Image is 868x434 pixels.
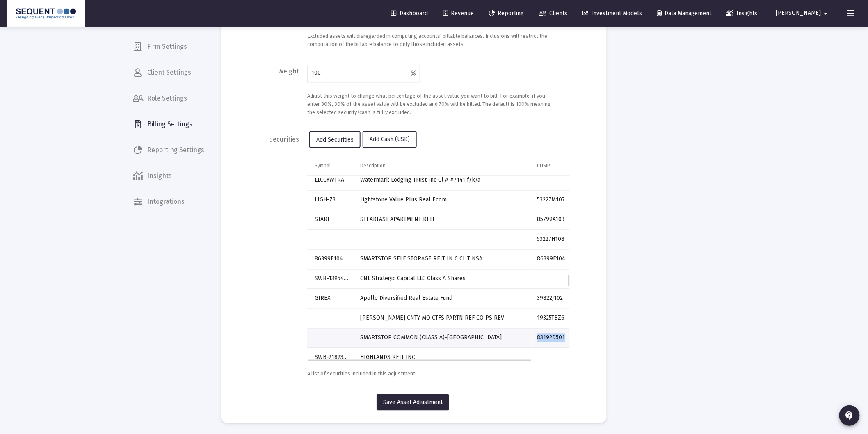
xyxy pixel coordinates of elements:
a: Dashboard [384,5,434,22]
td: Column CUSIP [532,156,575,176]
td: LLCCYWTRA [307,171,354,190]
td: SMARTSTOP COMMON (CLASS A)-[GEOGRAPHIC_DATA] [354,328,531,348]
label: Weight [278,67,299,121]
span: Add Cash (USD) [370,136,410,143]
span: Investment Models [582,10,642,17]
span: Revenue [443,10,474,17]
a: Billing Settings [126,114,211,134]
div: Data grid [307,156,570,361]
td: Apollo Diversified Real Estate Fund [354,289,531,308]
td: SMARTSTOP SELF STORAGE REIT IN C CL T NSA [354,249,531,269]
input: 100.00 [312,70,411,76]
td: 53227H108 [532,230,575,249]
label: Securities [269,135,299,381]
td: Lightstone Value Plus Real Ecom [354,190,531,210]
td: SWB-1395431 [307,269,354,289]
td: 53227M107 [532,190,575,210]
a: Firm Settings [126,37,211,57]
a: Reporting Settings [126,140,211,160]
div: A list of securities included in this adjustment. [307,370,553,378]
td: SWB-2182396 [307,348,354,368]
span: Add Securities [316,136,354,143]
td: LIGH-Z3 [307,190,354,210]
td: HIGHLANDS REIT INC [354,348,531,368]
mat-icon: contact_support [845,411,854,420]
button: Save Asset Adjustment [377,394,449,411]
span: Save Asset Adjustment [383,399,443,406]
td: 19325TBZ6 [532,308,575,328]
a: Revenue [436,5,480,22]
a: Insights [126,166,211,186]
a: Role Settings [126,89,211,108]
label: Exclude or Include [243,4,299,53]
div: CUSIP [537,162,550,169]
a: Insights [720,5,764,22]
span: Insights [727,10,758,17]
mat-icon: arrow_drop_down [821,5,831,22]
a: Reporting [482,5,530,22]
span: [PERSON_NAME] [776,10,821,17]
td: Column Symbol [307,156,354,176]
img: Dashboard [13,5,79,22]
td: CNL Strategic Capital LLC Class A Shares [354,269,531,289]
div: Adjust this weight to change what percentage of the asset value you want to bill. For example, if... [307,92,553,116]
span: Data Management [657,10,712,17]
td: STARE [307,210,354,230]
td: 39822J102 [532,289,575,308]
a: Data Management [651,5,718,22]
span: Reporting [489,10,524,17]
td: 83192D501 [532,328,575,348]
span: Dashboard [391,10,428,17]
button: [PERSON_NAME] [766,5,841,21]
span: Clients [539,10,567,17]
td: [PERSON_NAME] CNTY MO CTFS PARTN REF CO PS REV [354,308,531,328]
div: Description [360,162,386,169]
a: Clients [532,5,574,22]
td: Column Description [354,156,531,176]
button: Add Cash (USD) [363,131,417,148]
a: Client Settings [126,63,211,82]
td: Watermark Lodging Trust Inc Cl A #7141 f/k/a [354,171,531,190]
a: Integrations [126,192,211,212]
td: GIREX [307,289,354,308]
td: 86399F104 [307,249,354,269]
div: Symbol [315,162,331,169]
a: Investment Models [576,5,649,22]
td: 86399F104 [532,249,575,269]
button: Add Securities [309,131,361,148]
td: STEADFAST APARTMENT REIT [354,210,531,230]
td: 85799A103 [532,210,575,230]
div: Excluded assets will disregarded in computing accounts' billable balances. Inclusions will restri... [307,32,553,48]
